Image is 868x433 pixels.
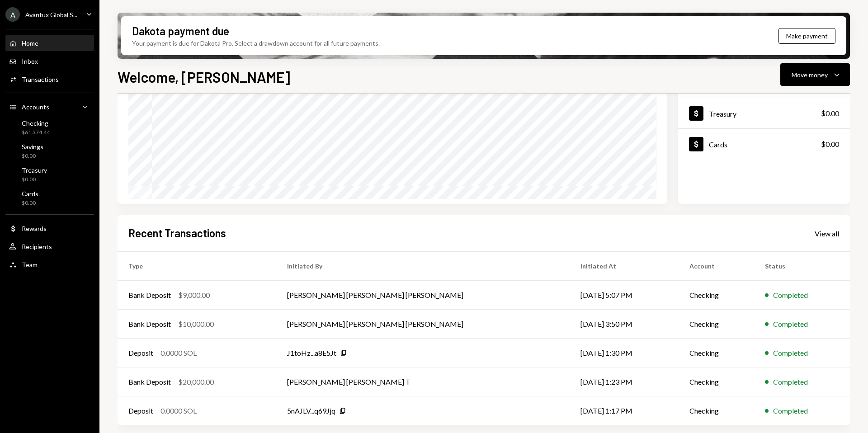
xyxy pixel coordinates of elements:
[709,140,727,149] div: Cards
[5,220,94,236] a: Rewards
[22,199,38,207] div: $0.00
[132,38,380,48] div: Your payment is due for Dakota Pro. Select a drawdown account for all future payments.
[5,256,94,273] a: Team
[5,187,94,209] a: Cards$0.00
[679,252,754,281] th: Account
[22,261,38,268] div: Team
[22,166,47,174] div: Treasury
[5,99,94,115] a: Accounts
[773,405,808,416] div: Completed
[5,140,94,162] a: Savings$0.00
[287,348,336,358] div: J1toHz...a8E5Jt
[287,405,335,416] div: 5nAJLV...q69Jjq
[22,225,47,232] div: Rewards
[5,164,94,185] a: Treasury$0.00
[22,39,38,47] div: Home
[570,396,679,425] td: [DATE] 1:17 PM
[709,109,736,118] div: Treasury
[570,281,679,310] td: [DATE] 5:07 PM
[678,129,850,159] a: Cards$0.00
[773,348,808,358] div: Completed
[679,310,754,339] td: Checking
[22,57,38,65] div: Inbox
[22,190,38,198] div: Cards
[276,310,570,339] td: [PERSON_NAME] [PERSON_NAME] [PERSON_NAME]
[22,103,49,111] div: Accounts
[25,11,77,19] div: Avantux Global S...
[815,228,839,238] a: View all
[128,348,153,358] div: Deposit
[178,290,210,301] div: $9,000.00
[22,129,50,136] div: $61,374.44
[5,53,94,69] a: Inbox
[773,319,808,329] div: Completed
[22,75,59,83] div: Transactions
[821,139,839,150] div: $0.00
[570,310,679,339] td: [DATE] 3:50 PM
[160,348,197,358] div: 0.0000 SOL
[160,405,197,416] div: 0.0000 SOL
[132,24,229,38] div: Dakota payment due
[276,252,570,281] th: Initiated By
[5,71,94,87] a: Transactions
[128,319,171,329] div: Bank Deposit
[815,229,839,238] div: View all
[128,405,153,416] div: Deposit
[570,252,679,281] th: Initiated At
[773,290,808,301] div: Completed
[276,281,570,310] td: [PERSON_NAME] [PERSON_NAME] [PERSON_NAME]
[780,63,850,86] button: Move money
[792,70,828,80] div: Move money
[22,243,52,250] div: Recipients
[678,98,850,128] a: Treasury$0.00
[679,339,754,367] td: Checking
[118,252,276,281] th: Type
[22,119,50,127] div: Checking
[128,290,171,301] div: Bank Deposit
[679,367,754,396] td: Checking
[773,377,808,387] div: Completed
[118,68,290,86] h1: Welcome, [PERSON_NAME]
[178,319,214,329] div: $10,000.00
[679,281,754,310] td: Checking
[178,377,214,387] div: $20,000.00
[5,7,20,22] div: A
[128,226,226,240] h2: Recent Transactions
[5,35,94,51] a: Home
[22,152,43,160] div: $0.00
[679,396,754,425] td: Checking
[754,252,850,281] th: Status
[821,108,839,119] div: $0.00
[22,176,47,184] div: $0.00
[22,143,43,151] div: Savings
[5,238,94,254] a: Recipients
[570,367,679,396] td: [DATE] 1:23 PM
[5,117,94,138] a: Checking$61,374.44
[128,377,171,387] div: Bank Deposit
[276,367,570,396] td: [PERSON_NAME] [PERSON_NAME] T
[778,28,835,44] button: Make payment
[570,339,679,367] td: [DATE] 1:30 PM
